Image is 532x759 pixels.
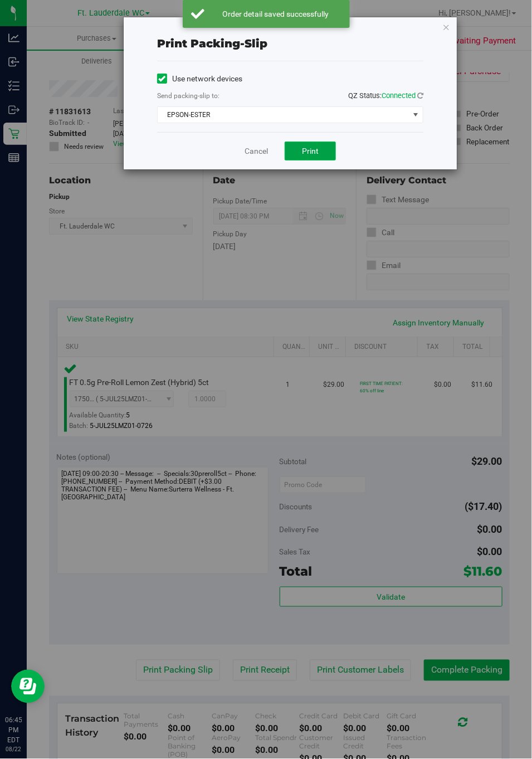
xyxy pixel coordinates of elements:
button: Print [285,142,336,160]
label: Use network devices [157,73,242,85]
label: Send packing-slip to: [157,91,219,101]
iframe: Resource center [11,670,45,703]
a: Cancel [245,145,268,157]
div: Order detail saved successfully [211,8,341,20]
span: Connected [382,91,416,100]
span: Print packing-slip [157,37,267,50]
span: EPSON-ESTER [158,107,409,123]
span: QZ Status: [348,91,423,100]
span: Print [302,147,319,155]
span: select [409,107,423,123]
